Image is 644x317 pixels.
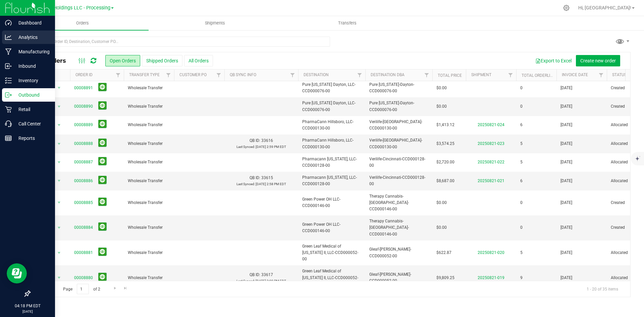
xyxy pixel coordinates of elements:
span: Wholesale Transfer [128,122,170,128]
div: Manage settings [562,5,571,11]
a: 00008881 [74,250,93,256]
a: 00008888 [74,141,93,147]
span: 33617 [261,272,273,277]
span: Green Leaf Medical of [US_STATE] II, LLC-CCD000052-00 [302,268,361,287]
span: Wholesale Transfer [128,159,170,165]
span: [DATE] [560,141,572,147]
span: 9 [520,275,523,281]
input: 1 [77,284,89,294]
p: Inbound [12,62,52,70]
span: $3,574.25 [436,141,454,147]
a: Go to the last page [121,284,130,293]
span: Orders [67,20,98,26]
span: PharmaCann Hillsboro, LLC-CCD000130-00 [302,137,361,150]
a: Total Orderlines [522,73,558,78]
a: 20250821-019 [478,275,504,280]
span: 5 [520,250,523,256]
span: Gleaf-[PERSON_NAME]-CCD000052-00 [369,246,428,259]
a: 00008887 [74,159,93,165]
span: Shipments [196,20,234,26]
span: QB ID: [250,138,260,143]
inline-svg: Retail [5,106,12,113]
a: Status [612,72,627,77]
a: 00008880 [74,275,93,281]
a: Filter [287,69,298,81]
a: 20250821-021 [478,178,504,183]
span: select [55,176,63,186]
button: Export to Excel [531,55,576,66]
span: Wholesale Transfer [128,141,170,147]
inline-svg: Outbound [5,92,12,98]
inline-svg: Inventory [5,77,12,84]
a: Customer PO [179,72,207,77]
a: Go to the next page [110,284,120,293]
span: [DATE] [560,178,572,184]
a: 00008885 [74,200,93,206]
a: 20250821-023 [478,141,504,146]
span: Create new order [580,58,616,63]
span: 6 [520,178,523,184]
span: 0 [520,85,523,91]
a: 20250821-022 [478,160,504,164]
a: Filter [505,69,516,81]
p: Outbound [12,91,52,99]
span: $0.00 [436,224,447,231]
button: All Orders [184,55,213,66]
a: 00008890 [74,103,93,110]
span: Pure [US_STATE]-Dayton-CCD000076-00 [369,100,428,113]
a: Shipments [149,16,281,30]
p: Retail [12,105,52,113]
p: 04:18 PM EDT [3,303,52,309]
span: 0 [520,224,523,231]
span: Last Synced: [236,182,255,186]
iframe: Resource center [7,263,27,283]
span: Verilife-[GEOGRAPHIC_DATA]-CCD000130-00 [369,137,428,150]
span: Pure [US_STATE] Dayton, LLC-CCD000076-00 [302,100,361,113]
span: select [55,120,63,130]
input: Search Order ID, Destination, Customer PO... [30,37,330,47]
span: [DATE] 3:09 PM EDT [256,279,286,283]
span: Wholesale Transfer [128,103,170,110]
a: Transfer Type [129,72,160,77]
span: Wholesale Transfer [128,85,170,91]
a: Filter [113,69,124,81]
a: Order ID [75,72,93,77]
a: 00008891 [74,85,93,91]
p: [DATE] [3,309,52,314]
button: Open Orders [105,55,140,66]
span: select [55,139,63,149]
span: $0.00 [436,103,447,110]
span: Last Synced: [236,279,255,283]
inline-svg: Reports [5,135,12,142]
p: Analytics [12,33,52,41]
span: 0 [520,200,523,206]
span: Green Power OH LLC-CCD000146-00 [302,221,361,234]
span: Wholesale Transfer [128,224,170,231]
span: Therapy Cannabis-[GEOGRAPHIC_DATA]-CCD000146-00 [369,193,428,213]
a: Filter [163,69,174,81]
span: Verilife-[GEOGRAPHIC_DATA]-CCD000130-00 [369,119,428,131]
span: $2,720.00 [436,159,454,165]
span: Riviera Creek Holdings LLC - Processing [23,5,110,11]
inline-svg: Analytics [5,34,12,41]
span: [DATE] [560,200,572,206]
span: Green Power OH LLC-CCD000146-00 [302,196,361,209]
p: Inventory [12,76,52,85]
span: 5 [520,141,523,147]
span: [DATE] [560,275,572,281]
span: $1,413.12 [436,122,454,128]
a: Shipment [471,72,491,77]
span: [DATE] [560,122,572,128]
span: select [55,102,63,111]
a: Destination [304,72,329,77]
span: Hi, [GEOGRAPHIC_DATA]! [578,5,631,10]
span: Wholesale Transfer [128,178,170,184]
a: 00008884 [74,224,93,231]
span: Wholesale Transfer [128,275,170,281]
span: 1 - 20 of 35 items [581,284,624,294]
span: Pharmacann [US_STATE], LLC-CCD000128-00 [302,174,361,187]
span: [DATE] [560,159,572,165]
span: 0 [520,103,523,110]
span: Wholesale Transfer [128,250,170,256]
span: 6 [520,122,523,128]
